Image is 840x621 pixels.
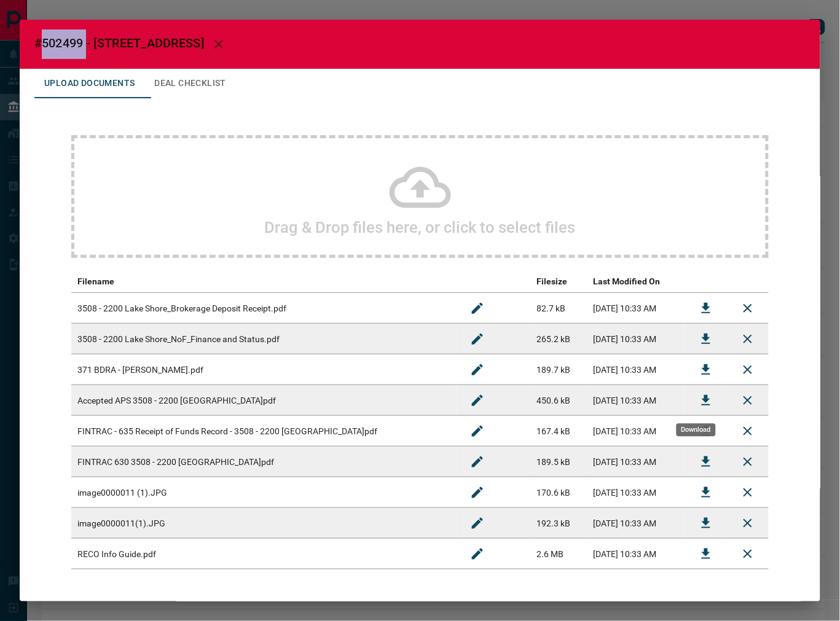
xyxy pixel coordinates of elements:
[463,416,492,446] button: Rename
[463,447,492,477] button: Rename
[71,270,457,293] th: Filename
[691,386,721,415] button: Download
[71,354,457,385] td: 371 BDRA - [PERSON_NAME].pdf
[587,508,685,539] td: [DATE] 10:33 AM
[144,69,236,98] button: Deal Checklist
[530,416,587,447] td: 167.4 kB
[691,478,721,507] button: Download
[587,270,685,293] th: Last Modified On
[587,539,685,569] td: [DATE] 10:33 AM
[733,539,763,569] button: Remove File
[71,416,457,447] td: FINTRAC - 635 Receipt of Funds Record - 3508 - 2200 [GEOGRAPHIC_DATA]pdf
[457,270,530,293] th: edit column
[691,324,721,354] button: Download
[587,477,685,508] td: [DATE] 10:33 AM
[530,385,587,416] td: 450.6 kB
[691,509,721,538] button: Download
[733,355,763,385] button: Remove File
[463,509,492,538] button: Rename
[71,539,457,569] td: RECO Info Guide.pdf
[587,324,685,354] td: [DATE] 10:33 AM
[71,477,457,508] td: image0000011 (1).JPG
[71,447,457,477] td: FINTRAC 630 3508 - 2200 [GEOGRAPHIC_DATA]pdf
[530,270,587,293] th: Filesize
[463,386,492,415] button: Rename
[463,539,492,569] button: Rename
[587,447,685,477] td: [DATE] 10:33 AM
[530,324,587,354] td: 265.2 kB
[463,294,492,323] button: Rename
[691,355,721,385] button: Download
[530,354,587,385] td: 189.7 kB
[530,508,587,539] td: 192.3 kB
[530,477,587,508] td: 170.6 kB
[463,355,492,385] button: Rename
[691,294,721,323] button: Download
[733,447,763,477] button: Remove File
[685,270,727,293] th: download action column
[71,385,457,416] td: Accepted APS 3508 - 2200 [GEOGRAPHIC_DATA]pdf
[733,416,763,446] button: Remove File
[733,478,763,507] button: Remove File
[587,293,685,324] td: [DATE] 10:33 AM
[71,135,769,258] div: Drag & Drop files here, or click to select files
[733,324,763,354] button: Remove File
[587,385,685,416] td: [DATE] 10:33 AM
[733,509,763,538] button: Remove File
[587,354,685,385] td: [DATE] 10:33 AM
[530,447,587,477] td: 189.5 kB
[677,424,716,437] div: Download
[733,386,763,415] button: Remove File
[265,218,576,236] h2: Drag & Drop files here, or click to select files
[71,293,457,324] td: 3508 - 2200 Lake Shore_Brokerage Deposit Receipt.pdf
[587,416,685,447] td: [DATE] 10:33 AM
[733,294,763,323] button: Remove File
[34,69,144,98] button: Upload Documents
[71,508,457,539] td: image0000011(1).JPG
[463,478,492,507] button: Rename
[727,270,769,293] th: delete file action column
[530,539,587,569] td: 2.6 MB
[34,36,204,50] span: #502499 - [STREET_ADDRESS]
[463,324,492,354] button: Rename
[530,293,587,324] td: 82.7 kB
[71,324,457,354] td: 3508 - 2200 Lake Shore_NoF_Finance and Status.pdf
[691,539,721,569] button: Download
[691,447,721,477] button: Download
